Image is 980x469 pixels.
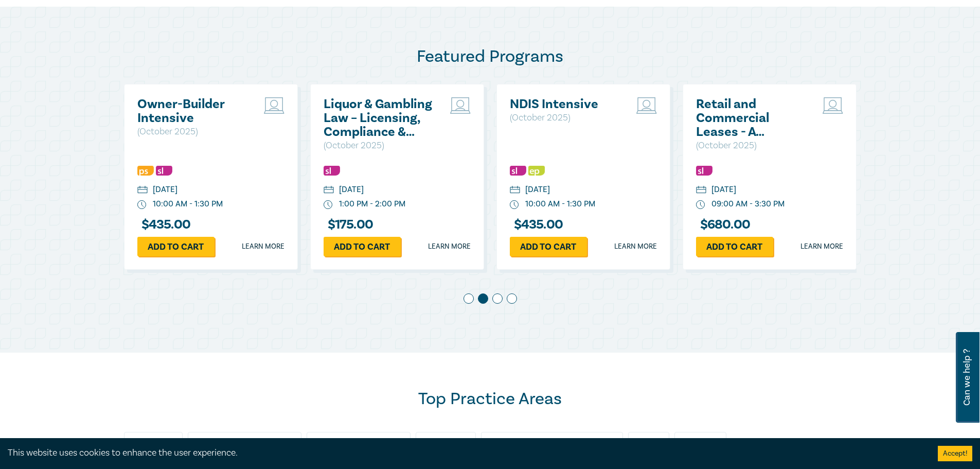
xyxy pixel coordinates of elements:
a: Learn more [428,241,471,252]
p: ( October 2025 ) [324,139,434,152]
img: watch [137,200,147,210]
a: Add to cart [324,237,401,256]
div: Corporate & In-House Counsel [481,432,623,451]
h2: Top Practice Areas [124,389,857,409]
img: Substantive Law [156,166,172,176]
h3: $ 680.00 [696,218,751,232]
div: [DATE] [525,184,550,196]
a: Add to cart [137,237,215,256]
a: Liquor & Gambling Law – Licensing, Compliance & Regulations [324,97,434,139]
div: Building & Construction [188,432,301,451]
div: Advocacy [124,432,183,451]
img: Live Stream [823,97,843,114]
img: watch [510,200,519,210]
img: Ethics & Professional Responsibility [528,166,545,176]
img: watch [324,200,333,210]
img: Substantive Law [324,166,340,176]
a: NDIS Intensive [510,97,620,111]
img: Live Stream [450,97,471,114]
img: Substantive Law [510,166,526,176]
div: Business & Contracts [307,432,411,451]
img: Substantive Law [696,166,712,176]
div: 10:00 AM - 1:30 PM [525,198,595,210]
h3: $ 175.00 [324,218,373,232]
p: ( October 2025 ) [137,125,248,138]
button: Accept cookies [938,446,972,461]
a: Owner-Builder Intensive [137,97,248,125]
div: 10:00 AM - 1:30 PM [153,198,223,210]
h3: $ 435.00 [510,218,563,232]
p: ( October 2025 ) [510,111,620,125]
div: [DATE] [153,184,177,196]
a: Learn more [242,241,284,252]
h2: Featured Programs [124,46,857,67]
div: Costs [628,432,669,451]
div: This website uses cookies to enhance the user experience. [8,446,922,460]
div: 1:00 PM - 2:00 PM [339,198,405,210]
img: calendar [137,186,148,195]
h3: $ 435.00 [137,218,191,232]
a: Learn more [800,241,843,252]
a: Add to cart [510,237,587,256]
img: watch [696,200,705,210]
div: Criminal [674,432,726,451]
a: Learn more [614,241,657,252]
div: Consumer [416,432,476,451]
img: Live Stream [264,97,284,114]
div: [DATE] [339,184,364,196]
div: [DATE] [711,184,736,196]
span: Can we help ? [962,338,972,416]
img: calendar [324,186,334,195]
div: 09:00 AM - 3:30 PM [711,198,785,210]
p: ( October 2025 ) [696,139,807,152]
a: Retail and Commercial Leases - A Practical Guide ([DATE]) [696,97,807,139]
img: Professional Skills [137,166,154,176]
img: Live Stream [636,97,657,114]
img: calendar [696,186,706,195]
a: Add to cart [696,237,773,256]
img: calendar [510,186,520,195]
